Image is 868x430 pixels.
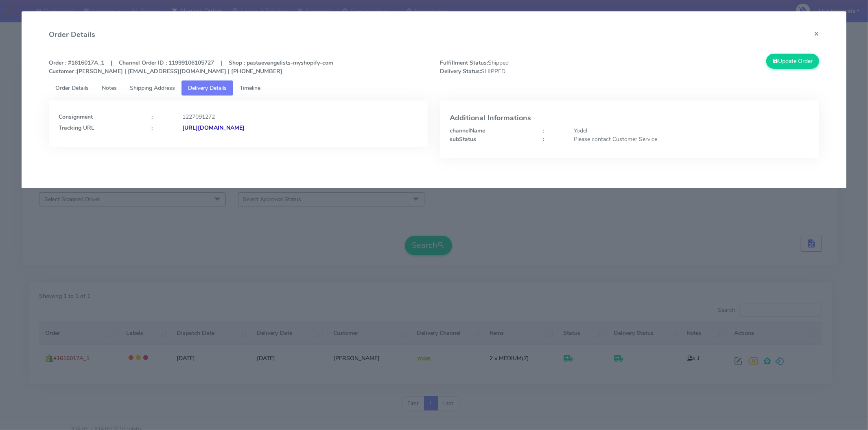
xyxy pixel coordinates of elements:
[176,113,424,121] div: 1227091272
[151,113,153,121] strong: :
[807,23,826,44] button: Close
[240,84,260,92] span: Timeline
[543,127,544,135] strong: :
[49,59,333,75] strong: Order : #1616017A_1 | Channel Order ID : 11999106105727 | Shop : pastaevangelists-myshopify-com [...
[49,67,77,75] strong: Customer :
[102,84,117,92] span: Notes
[543,135,544,143] strong: :
[55,84,89,92] span: Order Details
[450,135,476,143] strong: subStatus
[450,127,485,135] strong: channelName
[188,84,227,92] span: Delivery Details
[766,54,819,69] button: Update Order
[440,67,481,75] strong: Delivery Status:
[568,126,816,135] div: Yodel
[49,29,95,40] h4: Order Details
[440,59,488,67] strong: Fulfillment Status:
[568,135,816,143] div: Please contact Customer Service
[450,114,809,122] h4: Additional Informations
[59,113,93,121] strong: Consignment
[151,124,153,132] strong: :
[182,124,245,132] strong: [URL][DOMAIN_NAME]
[59,124,94,132] strong: Tracking URL
[434,59,630,76] span: Shipped SHIPPED
[49,80,819,96] ul: Tabs
[130,84,175,92] span: Shipping Address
